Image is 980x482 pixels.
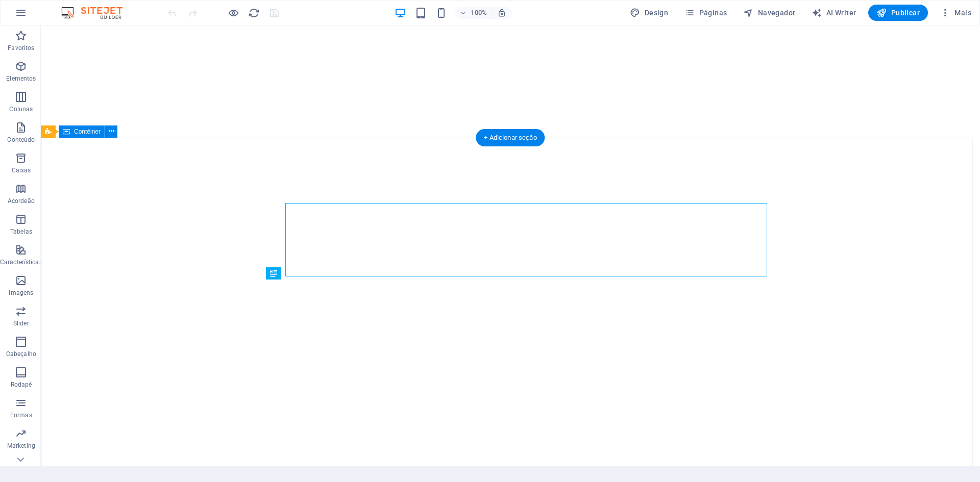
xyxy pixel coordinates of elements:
[680,5,731,21] button: Páginas
[876,8,920,18] span: Publicar
[936,5,975,21] button: Mais
[248,7,260,19] i: Recarregar página
[248,7,260,19] button: reload
[9,105,33,113] p: Colunas
[743,8,795,18] span: Navegador
[74,129,101,135] span: Contêiner
[868,5,928,21] button: Publicar
[940,8,971,18] span: Mais
[626,5,672,21] div: Design (Ctrl+Alt+Y)
[12,166,31,174] p: Caixas
[812,8,856,18] span: AI Writer
[7,136,35,144] p: Conteúdo
[10,411,32,419] p: Formas
[10,227,32,236] p: Tabelas
[6,350,36,358] p: Cabeçalho
[739,5,799,21] button: Navegador
[59,7,135,19] img: Editor Logo
[13,319,29,327] p: Slider
[807,5,860,21] button: AI Writer
[227,7,239,19] button: Clique aqui para sair do modo de visualização e continuar editando
[630,8,668,18] span: Design
[9,289,33,297] p: Imagens
[8,44,34,52] p: Favoritos
[471,7,487,19] h6: 100%
[6,74,36,83] p: Elementos
[626,5,672,21] button: Design
[476,129,545,146] div: + Adicionar seção
[7,442,35,450] p: Marketing
[497,8,506,17] i: Ao redimensionar, ajusta automaticamente o nível de zoom para caber no dispositivo escolhido.
[8,197,35,205] p: Acordeão
[455,7,492,19] button: 100%
[684,8,727,18] span: Páginas
[11,380,32,389] p: Rodapé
